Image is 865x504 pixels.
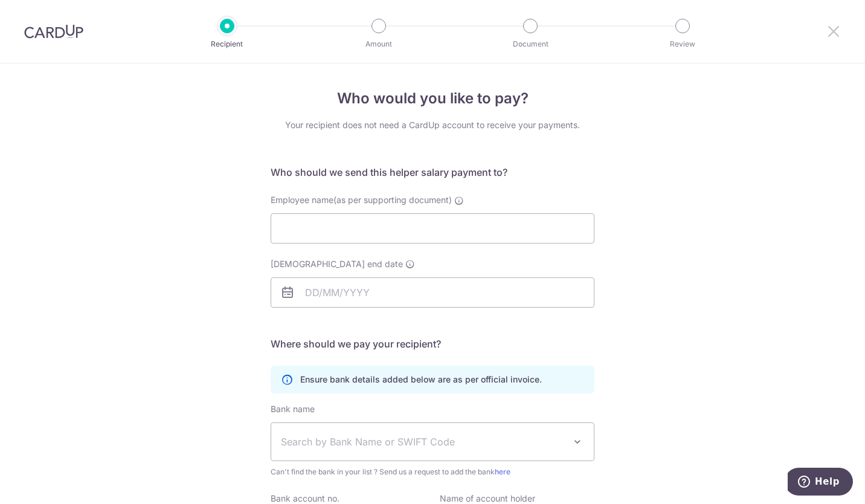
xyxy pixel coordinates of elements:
p: Recipient [182,38,272,50]
h4: Who would you like to pay? [271,88,594,109]
p: Document [486,38,575,50]
h5: Who should we send this helper salary payment to? [271,165,594,179]
div: Your recipient does not need a CardUp account to receive your payments. [271,119,594,131]
iframe: Opens a widget where you can find more information [788,468,853,498]
label: Bank name [271,403,315,415]
img: CardUp [24,24,83,39]
p: Amount [334,38,423,50]
span: Can't find the bank in your list ? Send us a request to add the bank [271,466,594,478]
p: Ensure bank details added below are as per official invoice. [300,373,542,386]
a: here [495,467,510,476]
p: Review [638,38,727,50]
input: DD/MM/YYYY [271,277,594,308]
span: Employee name(as per supporting document) [271,195,452,205]
span: Search by Bank Name or SWIFT Code [281,435,565,449]
h5: Where should we pay your recipient? [271,337,594,351]
span: [DEMOGRAPHIC_DATA] end date [271,258,403,270]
